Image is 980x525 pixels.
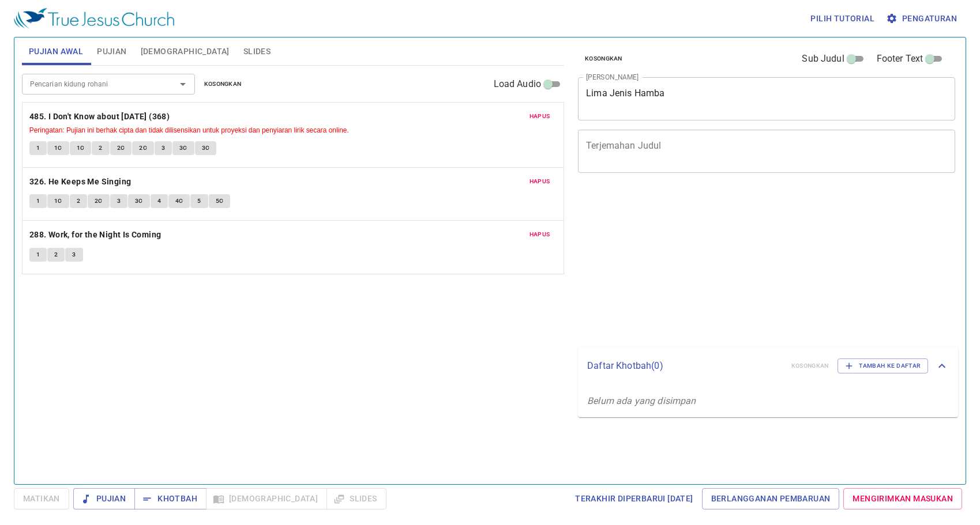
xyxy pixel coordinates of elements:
small: Peringatan: Pujian ini berhak cipta dan tidak dilisensikan untuk proyeksi dan penyiaran lirik sec... [29,126,349,134]
a: Terakhir Diperbarui [DATE] [570,488,697,509]
span: Pujian Awal [29,44,83,59]
button: 485. I Don't Know about [DATE] (368) [29,109,172,124]
div: Daftar Khotbah(0)KosongkanTambah ke Daftar [578,347,958,385]
span: 2c [95,196,103,206]
span: Pilih tutorial [810,12,874,26]
button: 4c [168,194,190,208]
button: Pengaturan [884,8,962,29]
button: 3c [128,194,150,208]
span: Sub Judul [802,52,844,66]
span: 1C [77,143,85,153]
span: 1 [36,143,40,153]
textarea: Lima Jenis Hamba [586,88,947,109]
p: Daftar Khotbah ( 0 ) [587,359,782,373]
span: Pujian [97,44,126,59]
iframe: from-child [573,185,881,342]
button: 2C [110,141,132,155]
button: 3C [195,141,217,155]
button: Pilih tutorial [806,8,879,29]
button: 5 [190,194,208,208]
button: 3 [65,248,82,262]
span: Load Audio [494,77,542,91]
span: Pengaturan [888,12,957,26]
span: 3 [117,196,121,206]
span: 1 [36,250,40,260]
button: Hapus [523,109,557,123]
button: 2 [92,141,109,155]
button: 326. He Keeps Me Singing [29,175,133,189]
span: Footer Text [877,52,923,66]
span: 3C [179,143,187,153]
span: 1 [36,196,40,206]
span: Berlangganan Pembaruan [711,492,831,506]
span: Kosongkan [585,54,622,64]
a: Berlangganan Pembaruan [702,488,840,509]
button: Hapus [523,175,557,188]
button: 5c [209,194,231,208]
span: 2C [139,143,147,153]
b: 485. I Don't Know about [DATE] (368) [29,109,170,124]
span: Mengirimkan Masukan [853,492,953,506]
span: 4c [175,196,183,206]
button: Kosongkan [197,77,249,91]
span: [DEMOGRAPHIC_DATA] [141,44,230,59]
b: 288. Work, for the Night Is Coming [29,228,162,242]
button: 3C [172,141,194,155]
button: 1 [29,141,47,155]
span: 1c [54,196,62,206]
span: Pujian [82,492,126,506]
span: Hapus [530,111,550,122]
span: 4 [157,196,161,206]
button: 2 [47,248,65,262]
span: 1C [54,143,62,153]
span: Terakhir Diperbarui [DATE] [575,492,693,506]
span: Hapus [530,176,550,187]
span: 5 [197,196,201,206]
button: Hapus [523,228,557,241]
a: Mengirimkan Masukan [843,488,962,509]
button: 1c [47,194,69,208]
button: Kosongkan [578,52,629,66]
button: 288. Work, for the Night Is Coming [29,228,163,242]
span: Slides [243,44,271,59]
span: 3c [135,196,143,206]
span: 2 [99,143,102,153]
button: 3 [110,194,127,208]
button: Open [175,76,191,92]
span: 3 [162,143,165,153]
span: 3 [72,250,76,260]
button: 2C [132,141,154,155]
span: 3C [202,143,210,153]
img: True Jesus Church [14,8,174,29]
button: Khotbah [134,488,206,509]
b: 326. He Keeps Me Singing [29,175,132,189]
button: 1C [47,141,69,155]
span: 2C [117,143,125,153]
button: 1C [70,141,92,155]
span: Tambah ke Daftar [845,361,921,371]
button: 2 [70,194,87,208]
button: Pujian [73,488,135,509]
button: 4 [151,194,168,208]
span: Hapus [530,229,550,240]
button: 1 [29,248,47,262]
i: Belum ada yang disimpan [587,395,696,406]
span: 5c [216,196,224,206]
button: 1 [29,194,47,208]
button: Tambah ke Daftar [838,358,928,373]
span: Khotbah [144,492,197,506]
button: 2c [88,194,110,208]
button: 3 [155,141,172,155]
span: Kosongkan [204,79,242,89]
span: 2 [54,250,58,260]
span: 2 [77,196,80,206]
